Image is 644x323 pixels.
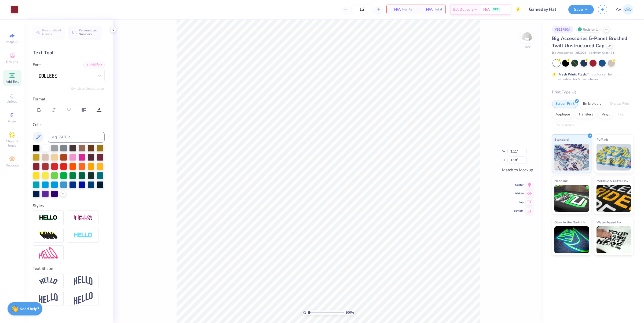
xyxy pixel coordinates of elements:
[597,219,621,225] span: Water based Ink
[554,226,589,253] img: Glow in the Dark Ink
[33,96,105,102] div: Format
[8,119,16,124] span: Greek
[576,26,601,33] div: Revision 1
[33,122,105,128] div: Color
[524,45,530,49] div: Back
[597,137,608,142] span: Puff Ink
[352,5,372,14] input: – –
[71,86,105,91] button: Switch to Greek Letters
[554,144,589,170] img: Standard
[597,226,631,253] img: Water based Ink
[83,62,105,68] div: Add Font
[597,185,631,212] img: Metallic & Glitter Ink
[3,139,21,148] span: Clipart & logos
[390,7,401,12] span: N/A
[48,132,105,143] input: e.g. 7428 c
[79,28,98,36] span: Personalized Numbers
[554,178,568,184] span: Neon Ink
[575,111,597,119] div: Transfers
[33,203,105,209] div: Styles
[597,144,631,170] img: Puff Ink
[39,231,58,240] img: 3d Illusion
[422,7,433,12] span: N/A
[434,7,442,12] span: Total
[552,121,578,129] div: Rhinestones
[598,111,613,119] div: Vinyl
[514,200,524,204] span: Top
[616,6,621,13] span: AV
[552,35,627,49] span: Big Accessories 5-Panel Brushed Twill Unstructured Cap
[42,28,61,36] span: Personalized Names
[589,51,616,55] span: Minimum Order: 24 +
[33,266,105,272] div: Text Shape
[39,215,58,221] img: Stroke
[402,7,415,12] span: Per Item
[554,185,589,212] img: Neon Ink
[552,51,573,55] span: Big Accessories
[74,215,93,221] img: Shadow
[554,137,569,142] span: Standard
[514,192,524,195] span: Middle
[552,26,573,33] div: # 511790A
[616,4,633,15] a: AV
[74,232,93,238] img: Negative Space
[6,79,19,84] span: Add Text
[575,51,587,55] span: # BX008
[552,100,578,108] div: Screen Print
[483,7,490,12] span: N/A
[39,293,58,304] img: Flag
[33,62,41,68] label: Font
[6,60,18,64] span: Designs
[33,49,105,56] div: Text Tool
[558,72,587,77] strong: Fresh Prints Flash:
[580,100,605,108] div: Embroidery
[20,306,39,311] strong: Need help?
[568,5,594,14] button: Save
[552,89,633,95] div: Print Type
[7,99,17,104] span: Upload
[6,163,19,168] span: Decorate
[558,72,624,82] div: This color can be expedited for 5 day delivery.
[39,277,58,285] img: Arc
[514,209,524,213] span: Bottom
[514,183,524,187] span: Center
[607,100,633,108] div: Digital Print
[554,219,585,225] span: Glow in the Dark Ink
[39,247,58,259] img: Free Distort
[74,276,93,286] img: Arch
[623,4,633,15] img: Aargy Velasco
[74,292,93,305] img: Rise
[453,7,474,12] span: Est. Delivery
[597,178,628,184] span: Metallic & Glitter Ink
[552,111,573,119] div: Applique
[345,310,354,315] span: 100 %
[522,31,532,42] img: Back
[525,4,564,15] input: Untitled Design
[493,8,499,11] span: FREE
[615,111,627,119] div: Foil
[6,40,19,44] span: Image AI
